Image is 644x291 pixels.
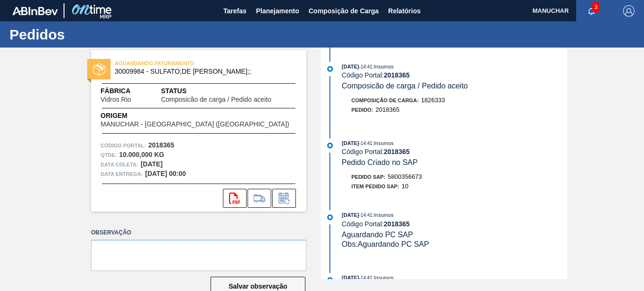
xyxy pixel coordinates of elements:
[327,143,333,148] img: atual
[342,212,359,218] span: [DATE]
[576,4,607,18] button: Notificações
[384,71,410,79] strong: 2018365
[351,184,399,189] span: Item pedido SAP:
[372,140,394,146] span: : Insumos
[359,213,372,218] span: - 14:41
[359,64,372,69] span: - 14:41
[272,189,296,208] div: Informar alteração no pedido
[101,96,131,103] span: Vidros Rio
[327,277,333,283] img: atual
[101,150,117,160] span: Qtde :
[384,220,410,228] strong: 2018365
[623,5,635,17] img: Logout
[93,63,105,76] img: status
[342,220,567,228] div: Código Portal:
[342,275,359,281] span: [DATE]
[161,86,297,96] span: Status
[388,173,422,180] span: 5800356673
[91,226,306,240] label: Observação
[384,148,410,155] strong: 2018365
[161,96,271,103] span: Composicão de carga / Pedido aceito
[388,5,421,17] span: Relatórios
[119,151,164,158] strong: 10.000,000 KG
[101,141,146,150] span: Código Portal:
[342,82,468,90] span: Composicão de carga / Pedido aceito
[342,148,567,155] div: Código Portal:
[141,160,163,168] strong: [DATE]
[359,141,372,146] span: - 14:41
[309,5,379,17] span: Composição de Carga
[101,111,297,121] span: Origem
[101,121,289,128] span: MANUCHAR - [GEOGRAPHIC_DATA] ([GEOGRAPHIC_DATA])
[372,64,394,69] span: : Insumos
[372,275,394,281] span: : Insumos
[248,189,271,208] div: Ir para Composição de Carga
[115,58,248,68] span: AGUARDANDO FATURAMENTO
[351,97,419,103] span: Composição de Carga :
[592,2,599,12] span: 3
[421,97,445,104] span: 1826333
[145,170,186,177] strong: [DATE] 00:00
[342,140,359,146] span: [DATE]
[351,174,386,180] span: Pedido SAP:
[101,160,138,169] span: Data coleta:
[342,64,359,69] span: [DATE]
[12,7,58,15] img: TNhmsLtSVTkK8tSr43FrP2fwEKptu5GPRR3wAAAABJRU5ErkJggg==
[101,169,143,179] span: Data entrega:
[9,29,178,40] h1: Pedidos
[101,86,161,96] span: Fábrica
[115,68,287,75] span: 30009984 - SULFATO;DE SODIO ANIDRO;;
[327,214,333,220] img: atual
[223,5,247,17] span: Tarefas
[351,107,373,113] span: Pedido :
[342,158,418,166] span: Pedido Criado no SAP
[256,5,299,17] span: Planejamento
[359,275,372,281] span: - 14:41
[342,231,413,239] span: Aguardando PC SAP
[327,66,333,72] img: atual
[223,189,247,208] div: Abrir arquivo PDF
[372,212,394,218] span: : Insumos
[148,141,175,149] strong: 2018365
[376,106,400,113] span: 2018365
[342,71,567,79] div: Código Portal:
[342,240,429,248] span: Obs: Aguardando PC SAP
[402,183,408,190] span: 10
